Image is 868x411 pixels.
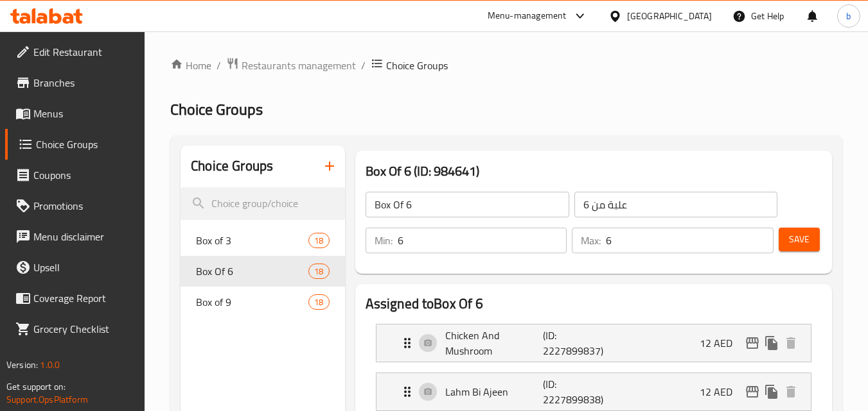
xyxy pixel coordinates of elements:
[700,384,743,399] p: 12 AED
[366,319,822,367] li: Expand
[170,95,263,124] span: Choice Groups
[36,137,135,152] span: Choice Groups
[445,384,544,399] p: Lahm Bi Ajeen
[181,225,344,256] div: Box of 318
[6,356,38,373] span: Version:
[170,57,842,74] nav: breadcrumb
[743,382,762,401] button: edit
[581,233,601,248] p: Max:
[308,233,329,248] div: Choices
[386,58,448,73] span: Choice Groups
[361,58,366,73] li: /
[217,58,221,73] li: /
[33,321,135,337] span: Grocery Checklist
[33,290,135,306] span: Coverage Report
[762,333,781,353] button: duplicate
[309,265,328,278] span: 18
[376,324,811,362] div: Expand
[309,296,328,308] span: 18
[308,294,329,310] div: Choices
[191,156,273,176] h2: Choice Groups
[543,376,608,407] p: (ID: 2227899838)
[181,256,344,287] div: Box Of 618
[33,167,135,183] span: Coupons
[242,58,356,73] span: Restaurants management
[170,58,211,73] a: Home
[181,187,344,220] input: search
[5,221,145,252] a: Menu disclaimer
[6,378,66,395] span: Get support on:
[445,328,544,358] p: Chicken And Mushroom
[543,328,608,358] p: (ID: 2227899837)
[366,161,822,181] h3: Box Of 6 (ID: 984641)
[33,106,135,121] span: Menus
[488,8,567,24] div: Menu-management
[781,382,801,401] button: delete
[5,283,145,314] a: Coverage Report
[33,75,135,90] span: Branches
[743,333,762,353] button: edit
[627,9,712,23] div: [GEOGRAPHIC_DATA]
[5,37,145,67] a: Edit Restaurant
[196,264,308,279] span: Box Of 6
[33,44,135,60] span: Edit Restaurant
[5,67,145,98] a: Branches
[5,252,145,283] a: Upsell
[779,228,820,251] button: Save
[5,98,145,129] a: Menus
[846,9,851,23] span: b
[700,335,743,351] p: 12 AED
[196,233,308,248] span: Box of 3
[366,294,822,314] h2: Assigned to Box Of 6
[33,198,135,214] span: Promotions
[309,235,328,247] span: 18
[789,231,810,247] span: Save
[33,260,135,275] span: Upsell
[33,229,135,244] span: Menu disclaimer
[40,356,60,373] span: 1.0.0
[762,382,781,401] button: duplicate
[5,314,145,344] a: Grocery Checklist
[781,333,801,353] button: delete
[6,391,88,408] a: Support.OpsPlatform
[196,294,308,310] span: Box of 9
[376,373,811,410] div: Expand
[5,129,145,160] a: Choice Groups
[226,57,356,74] a: Restaurants management
[375,233,393,248] p: Min:
[181,287,344,317] div: Box of 918
[5,190,145,221] a: Promotions
[5,160,145,190] a: Coupons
